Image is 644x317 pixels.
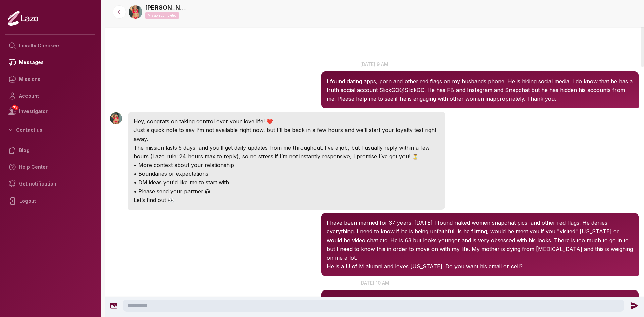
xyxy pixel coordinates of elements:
[133,169,440,178] p: • Boundaries or expectations
[5,104,95,118] a: NEWInvestigator
[105,279,644,286] p: [DATE] 10 am
[145,12,179,19] p: Mission completed
[327,262,633,271] p: He is a U of M alumni and loves [US_STATE]. Do you want his email or cell?
[133,117,440,126] p: Hey, congrats on taking control over your love life! ❤️
[5,88,95,104] a: Account
[145,3,189,12] a: [PERSON_NAME]
[133,143,440,161] p: The mission lasts 5 days, and you’ll get daily updates from me throughout. I’ve a job, but I usua...
[133,196,440,204] p: Let’s find out 👀
[133,187,440,196] p: • Please send your partner @
[5,124,95,136] button: Contact us
[5,54,95,71] a: Messages
[133,161,440,169] p: • More context about your relationship
[5,142,95,159] a: Blog
[5,71,95,88] a: Missions
[110,112,122,124] img: User avatar
[327,218,633,262] p: I have been married for 37 years. [DATE] I found naked women snapchat pics, and other red flags. ...
[327,77,633,103] p: I found dating apps, porn and other red flags on my husbands phone. He is hiding social media. I ...
[5,159,95,175] a: Help Center
[129,5,142,19] img: 520ecdbb-042a-4e5d-99ca-1af144eed449
[5,175,95,192] a: Get notification
[12,104,19,111] span: NEW
[5,37,95,54] a: Loyalty Checkers
[105,61,644,68] p: [DATE] 9 am
[5,192,95,210] div: Logout
[133,178,440,187] p: • DM ideas you'd like me to start with
[133,126,440,143] p: Just a quick note to say I’m not available right now, but I’ll be back in a few hours and we’ll s...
